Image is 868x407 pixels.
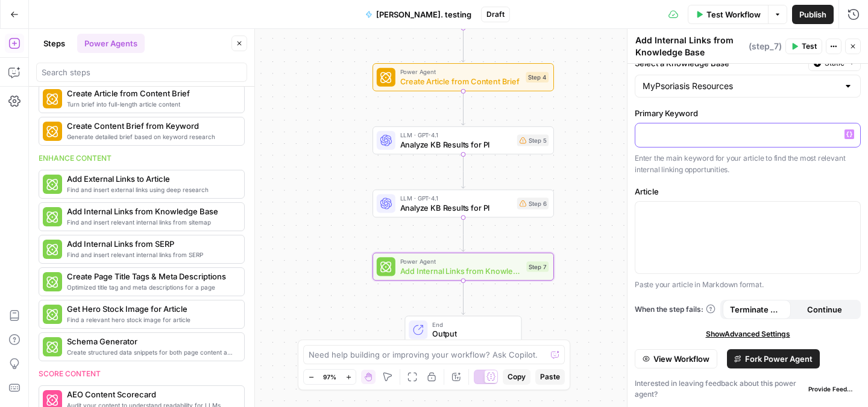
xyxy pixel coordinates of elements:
[706,329,790,340] span: Show Advanced Settings
[67,335,234,347] span: Schema Generator
[400,75,521,87] span: Create Article from Content Brief
[807,303,842,315] span: Continue
[653,353,709,365] span: View Workflow
[400,194,512,203] span: LLM · GPT-4.1
[67,238,234,250] span: Add Internal Links from SERP
[799,8,826,20] span: Publish
[67,185,234,194] span: Find and insert external links using deep research
[36,34,72,53] button: Steps
[706,8,761,20] span: Test Workflow
[376,8,471,20] span: [PERSON_NAME]. testing
[635,34,746,58] textarea: Add Internal Links from Knowledge Base
[643,80,838,92] input: MyPsoriasis Resources
[462,92,465,125] g: Edge from step_4 to step_5
[400,138,512,150] span: Analyze KB Results for PI
[635,279,861,291] p: Paste your article in Markdown format.
[373,126,554,155] div: LLM · GPT-4.1Analyze KB Results for PIStep 5
[67,99,234,109] span: Turn brief into full-length article content
[373,253,554,281] div: Power AgentAdd Internal Links from Knowledge BaseStep 7
[745,353,813,365] span: Fork Power Agent
[77,34,145,53] button: Power Agents
[635,107,861,119] label: Primary Keyword
[400,67,521,77] span: Power Agent
[635,304,715,315] a: When the step fails:
[67,270,234,282] span: Create Page Title Tags & Meta Descriptions
[67,205,234,217] span: Add Internal Links from Knowledge Base
[535,369,565,385] button: Paste
[67,282,234,292] span: Optimized title tag and meta descriptions for a page
[508,371,526,382] span: Copy
[526,261,549,272] div: Step 7
[67,250,234,259] span: Find and insert relevant internal links from SERP
[503,369,530,385] button: Copy
[749,40,782,52] span: ( step_7 )
[432,320,512,329] span: End
[785,39,822,54] button: Test
[67,87,234,99] span: Create Article from Content Brief
[635,185,861,197] label: Article
[39,368,245,379] div: Score content
[373,315,554,344] div: EndOutput
[42,66,242,78] input: Search steps
[792,5,834,24] button: Publish
[67,120,234,132] span: Create Content Brief from Keyword
[67,132,234,141] span: Generate detailed brief based on keyword research
[323,372,336,382] span: 97%
[802,41,817,52] span: Test
[730,303,784,315] span: Terminate Workflow
[540,371,560,382] span: Paste
[432,328,512,340] span: Output
[373,190,554,218] div: LLM · GPT-4.1Analyze KB Results for PIStep 6
[400,265,522,276] span: Add Internal Links from Knowledge Base
[67,347,234,357] span: Create structured data snippets for both page content and images
[462,281,465,314] g: Edge from step_7 to end
[67,315,234,325] span: Find a relevant hero stock image for article
[804,382,861,396] button: Provide Feedback
[358,5,479,24] button: [PERSON_NAME]. testing
[791,300,859,319] button: Continue
[727,349,820,368] button: Fork Power Agent
[486,9,505,20] span: Draft
[517,134,549,146] div: Step 5
[462,154,465,188] g: Edge from step_5 to step_6
[635,378,861,400] div: Interested in leaving feedback about this power agent?
[400,131,512,140] span: LLM · GPT-4.1
[526,72,549,82] div: Step 4
[635,152,861,176] p: Enter the main keyword for your article to find the most relevant internal linking opportunities.
[688,5,768,24] button: Test Workflow
[39,153,245,164] div: Enhance content
[373,63,554,92] div: Power AgentCreate Article from Content BriefStep 4
[400,256,522,266] span: Power Agent
[635,349,717,368] button: View Workflow
[400,202,512,213] span: Analyze KB Results for PI
[67,388,234,400] span: AEO Content Scorecard
[808,384,856,394] span: Provide Feedback
[67,303,234,315] span: Get Hero Stock Image for Article
[462,28,465,62] g: Edge from step_3 to step_4
[67,173,234,185] span: Add External Links to Article
[67,217,234,227] span: Find and insert relevant internal links from sitemap
[517,197,549,209] div: Step 6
